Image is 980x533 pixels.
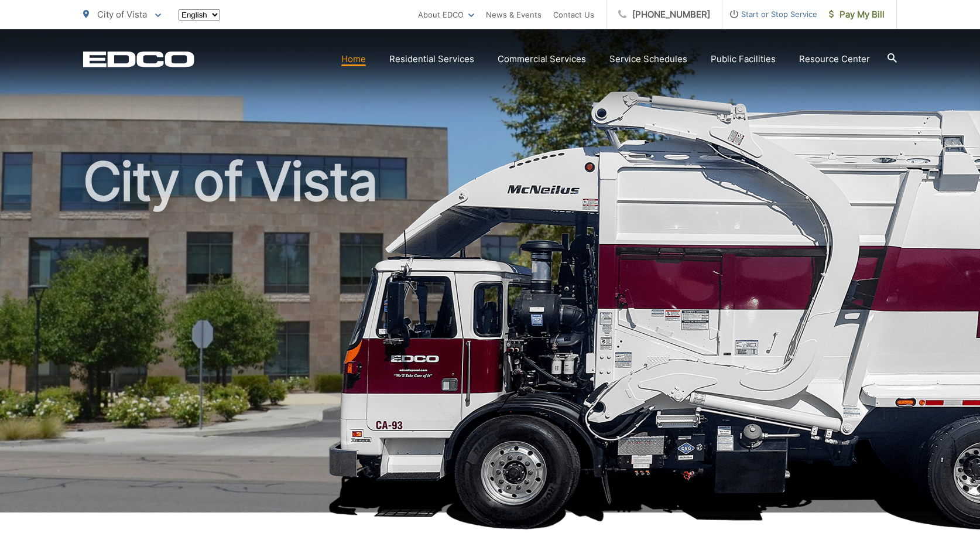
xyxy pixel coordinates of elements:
[553,8,594,22] a: Contact Us
[179,9,220,20] select: Select a language
[799,52,870,66] a: Resource Center
[389,52,474,66] a: Residential Services
[97,9,147,20] span: City of Vista
[711,52,776,66] a: Public Facilities
[609,52,687,66] a: Service Schedules
[341,52,366,66] a: Home
[486,8,542,22] a: News & Events
[418,8,474,22] a: About EDCO
[83,152,897,523] h1: City of Vista
[498,52,586,66] a: Commercial Services
[83,51,194,67] a: EDCD logo. Return to the homepage.
[829,8,885,22] span: Pay My Bill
